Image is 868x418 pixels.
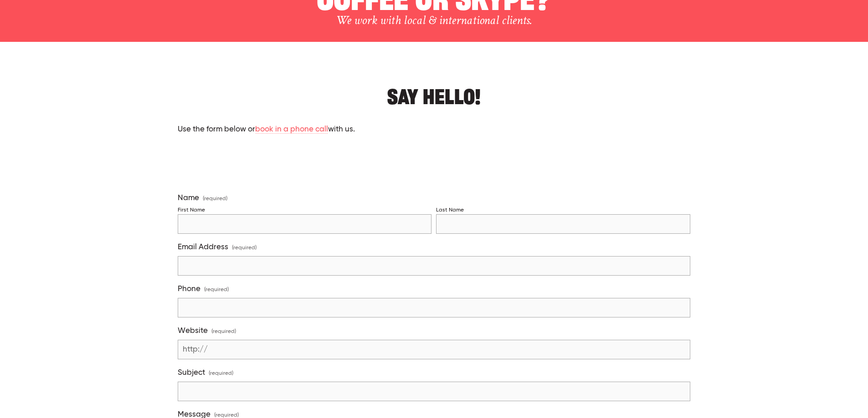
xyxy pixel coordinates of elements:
[178,340,212,359] span: http://
[211,326,236,338] span: (required)
[178,242,228,252] span: Email Address
[178,193,199,203] span: Name
[178,326,208,336] span: Website
[204,284,229,296] span: (required)
[209,368,233,380] span: (required)
[436,207,464,214] div: Last Name
[255,126,328,134] a: book in a phone call
[178,368,205,378] span: Subject
[178,78,690,106] h2: Say hello!
[178,207,205,214] div: First Name
[98,13,770,28] h3: We work with local & international clients.
[178,284,200,294] span: Phone
[203,196,227,201] span: (required)
[178,124,690,136] p: Use the form below or with us.
[232,242,257,254] span: (required)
